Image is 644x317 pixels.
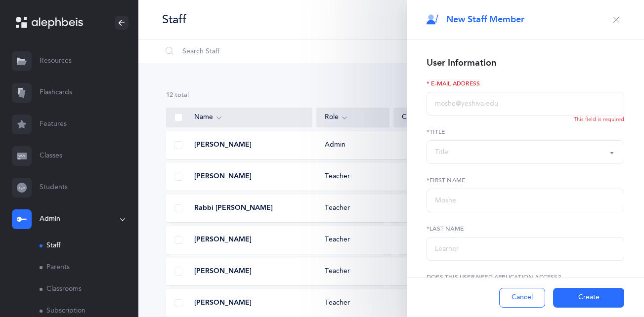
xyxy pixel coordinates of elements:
div: Name [194,112,304,123]
a: Classrooms [40,278,138,300]
a: Staff [40,235,138,257]
iframe: Drift Widget Chat Controller [595,268,632,305]
div: User Information [427,57,496,69]
button: Cancel [499,288,545,308]
span: [PERSON_NAME] [194,140,252,150]
a: Parents [40,257,138,278]
div: Title [435,147,448,158]
span: [PERSON_NAME] [194,298,252,308]
div: Teacher [317,172,390,182]
label: *Last Name [427,224,624,233]
span: [PERSON_NAME] [194,172,252,182]
span: [PERSON_NAME] [194,235,252,245]
div: Teacher [317,298,390,308]
label: *Title [427,127,624,136]
div: Role [325,112,381,123]
div: Admin [317,140,390,150]
span: New Staff Member [446,13,524,26]
div: Teacher [317,267,390,277]
button: Title [427,140,624,164]
span: total [175,91,189,98]
span: This field is required [574,116,624,122]
input: Learner [427,237,624,261]
span: Rabbi [PERSON_NAME] [194,203,273,213]
label: *First Name [427,176,624,185]
label: Does this user need application access? [427,273,624,281]
div: 12 [166,91,616,100]
div: Classes [402,112,494,123]
span: [PERSON_NAME] [194,267,252,277]
button: Create [553,288,624,308]
input: Moshe [427,189,624,212]
div: Staff [162,11,186,28]
input: Search Staff [162,40,424,63]
div: Teacher [317,203,390,213]
div: Teacher [317,235,390,245]
label: * E-Mail Address [427,79,624,88]
input: moshe@yeshiva.edu [427,92,624,116]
